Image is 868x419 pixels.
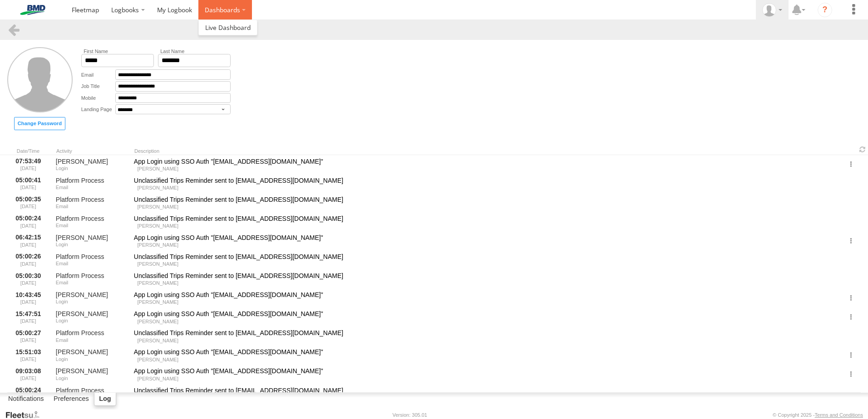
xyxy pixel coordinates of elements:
[857,145,868,154] span: Refresh
[56,280,121,285] div: email
[81,81,115,92] label: Job Title
[56,195,121,204] a: Platform Process
[134,386,830,395] div: Unclassified Trips Reminder sent to [EMAIL_ADDRESS][DOMAIN_NAME]
[56,348,121,356] a: [PERSON_NAME]
[135,299,181,305] span: [PERSON_NAME]
[134,234,830,242] div: App Login using SSO Auth "[EMAIL_ADDRESS][DOMAIN_NAME]"
[135,337,181,344] span: [PERSON_NAME]
[134,214,830,223] div: Unclassified Trips Reminder sent to [EMAIL_ADDRESS][DOMAIN_NAME]
[11,195,45,209] span: 05:00:35 [DATE]
[56,329,121,337] a: Platform Process
[56,261,121,266] div: email
[135,280,181,286] span: [PERSON_NAME]
[11,367,45,381] span: 09:03:08 [DATE]
[49,393,94,406] label: Preferences
[11,386,45,400] span: 05:00:24 [DATE]
[135,318,181,324] span: [PERSON_NAME]
[7,23,20,36] a: Back to landing page
[56,253,121,261] a: Platform Process
[135,261,181,267] span: [PERSON_NAME]
[56,149,124,154] div: Activity
[135,204,181,210] span: [PERSON_NAME]
[10,149,46,154] div: Date/Time
[11,252,45,267] span: 05:00:26 [DATE]
[56,337,121,343] div: email
[56,375,121,381] div: login
[842,347,861,364] label: Click to view more info
[818,3,832,17] i: ?
[11,157,45,171] span: 07:53:49 [DATE]
[56,242,121,247] div: login
[135,375,181,382] span: [PERSON_NAME]
[56,310,121,318] a: [PERSON_NAME]
[134,310,830,318] div: App Login using SSO Auth "[EMAIL_ADDRESS][DOMAIN_NAME]"
[842,289,861,307] label: Click to view more info
[56,318,121,323] div: login
[81,69,115,80] label: Email
[56,367,121,375] a: [PERSON_NAME]
[135,185,181,191] span: [PERSON_NAME]
[56,356,121,362] div: login
[81,93,115,103] label: Mobile
[94,393,116,406] label: Log
[842,366,861,383] label: Click to view more info
[815,412,863,418] a: Terms and Conditions
[81,49,154,54] label: First Name
[11,310,45,324] span: 15:47:51 [DATE]
[135,242,181,248] span: [PERSON_NAME]
[134,348,830,356] div: App Login using SSO Auth "[EMAIL_ADDRESS][DOMAIN_NAME]"
[11,348,45,362] span: 15:51:03 [DATE]
[134,291,830,299] div: App Login using SSO Auth "[EMAIL_ADDRESS][DOMAIN_NAME]"
[842,232,861,249] label: Click to view more info
[14,117,65,130] label: Set new password
[56,166,121,171] div: login
[134,149,857,154] div: Description
[56,204,121,209] div: email
[134,157,830,166] div: App Login using SSO Auth "[EMAIL_ADDRESS][DOMAIN_NAME]"
[81,104,115,114] label: Landing Page
[56,272,121,280] a: Platform Process
[11,329,45,343] span: 05:00:27 [DATE]
[9,5,56,15] img: bmd-logo.svg
[11,272,45,286] span: 05:00:30 [DATE]
[759,3,785,17] div: Asten Pickard
[11,291,45,305] span: 10:43:45 [DATE]
[56,386,121,395] a: Platform Process
[11,214,45,229] span: 05:00:24 [DATE]
[134,195,830,204] div: Unclassified Trips Reminder sent to [EMAIL_ADDRESS][DOMAIN_NAME]
[842,156,861,173] label: Click to view more info
[11,176,45,190] span: 05:00:41 [DATE]
[56,185,121,190] div: email
[11,233,45,248] span: 06:42:15 [DATE]
[134,253,830,261] div: Unclassified Trips Reminder sent to [EMAIL_ADDRESS][DOMAIN_NAME]
[773,412,863,418] div: © Copyright 2025 -
[135,223,181,229] span: [PERSON_NAME]
[135,356,181,363] span: [PERSON_NAME]
[842,308,861,326] label: Click to view more info
[56,299,121,304] div: login
[56,176,121,185] a: Platform Process
[158,49,231,54] label: Last Name
[4,393,49,406] label: Notifications
[134,176,830,185] div: Unclassified Trips Reminder sent to [EMAIL_ADDRESS][DOMAIN_NAME]
[56,234,121,242] a: [PERSON_NAME]
[135,166,181,172] span: [PERSON_NAME]
[56,157,121,166] a: [PERSON_NAME]
[134,272,830,280] div: Unclassified Trips Reminder sent to [EMAIL_ADDRESS][DOMAIN_NAME]
[56,223,121,228] div: email
[56,291,121,299] a: [PERSON_NAME]
[134,329,830,337] div: Unclassified Trips Reminder sent to [EMAIL_ADDRESS][DOMAIN_NAME]
[56,214,121,223] a: Platform Process
[134,367,830,375] div: App Login using SSO Auth "[EMAIL_ADDRESS][DOMAIN_NAME]"
[393,412,427,418] div: Version: 305.01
